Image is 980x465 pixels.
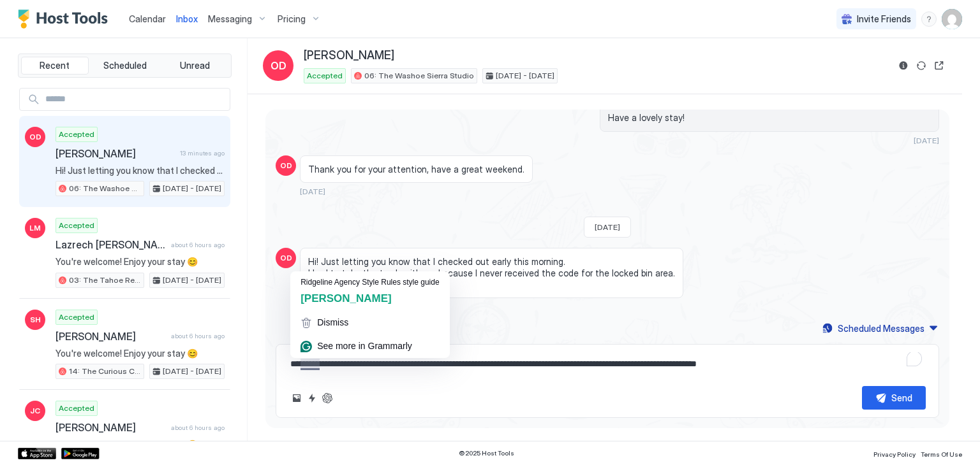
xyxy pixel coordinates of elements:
[69,183,141,194] span: 06: The Washoe Sierra Studio
[857,13,911,25] span: Invite Friends
[103,60,147,71] span: Scheduled
[161,57,228,75] button: Unread
[56,256,225,268] span: You're welcome! Enjoy your stay 😊
[18,54,232,78] div: tab-group
[30,405,40,417] span: JC
[921,450,962,458] span: Terms Of Use
[163,275,221,286] span: [DATE] - [DATE]
[914,58,929,73] button: Sync reservation
[56,165,225,176] span: Hi! Just letting you know that I checked out early this morning. I had to take the trash with me ...
[873,447,916,460] a: Privacy Policy
[21,57,89,75] button: Recent
[29,222,41,234] span: LM
[280,160,292,171] span: OD
[862,386,926,410] button: Send
[18,10,114,29] a: Host Tools Logo
[40,60,70,71] span: Recent
[59,220,94,231] span: Accepted
[304,48,394,63] span: [PERSON_NAME]
[180,60,210,71] span: Unread
[29,131,41,143] span: OD
[59,129,94,140] span: Accepted
[896,58,911,73] button: Reservation information
[180,149,225,157] span: 13 minutes ago
[171,332,225,340] span: about 6 hours ago
[30,314,41,325] span: SH
[364,70,474,82] span: 06: The Washoe Sierra Studio
[932,58,947,73] button: Open reservation
[307,70,343,82] span: Accepted
[69,366,141,377] span: 14: The Curious Cub Pet Friendly Studio
[496,70,554,82] span: [DATE] - [DATE]
[300,187,325,196] span: [DATE]
[208,13,252,25] span: Messaging
[921,11,937,27] div: menu
[61,448,100,459] a: Google Play Store
[129,12,166,25] a: Calendar
[271,58,286,73] span: OD
[459,449,514,457] span: © 2025 Host Tools
[40,89,230,110] input: Input Field
[59,403,94,414] span: Accepted
[176,13,198,24] span: Inbox
[56,348,225,359] span: You're welcome! Enjoy your stay 😊
[873,450,916,458] span: Privacy Policy
[289,352,926,376] textarea: To enrich screen reader interactions, please activate Accessibility in Grammarly extension settings
[914,136,939,145] span: [DATE]
[18,448,56,459] a: App Store
[304,390,320,406] button: Quick reply
[91,57,159,75] button: Scheduled
[308,256,675,290] span: Hi! Just letting you know that I checked out early this morning. I had to take the trash with me ...
[56,147,175,160] span: [PERSON_NAME]
[56,238,166,251] span: Lazrech [PERSON_NAME]
[921,447,962,460] a: Terms Of Use
[308,164,524,175] span: Thank you for your attention, have a great weekend.
[942,9,962,29] div: User profile
[56,330,166,343] span: [PERSON_NAME]
[278,13,306,25] span: Pricing
[289,390,304,406] button: Upload image
[820,320,939,337] button: Scheduled Messages
[320,390,335,406] button: ChatGPT Auto Reply
[280,252,292,264] span: OD
[163,183,221,194] span: [DATE] - [DATE]
[69,275,141,286] span: 03: The Tahoe Retro Double Bed Studio
[56,421,166,434] span: [PERSON_NAME]
[176,12,198,25] a: Inbox
[595,222,620,232] span: [DATE]
[56,439,225,450] span: You're welcome! Enjoy your stay 😊
[59,311,94,323] span: Accepted
[891,391,912,404] div: Send
[129,13,166,24] span: Calendar
[163,366,221,377] span: [DATE] - [DATE]
[171,241,225,249] span: about 6 hours ago
[171,424,225,432] span: about 6 hours ago
[838,322,924,335] div: Scheduled Messages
